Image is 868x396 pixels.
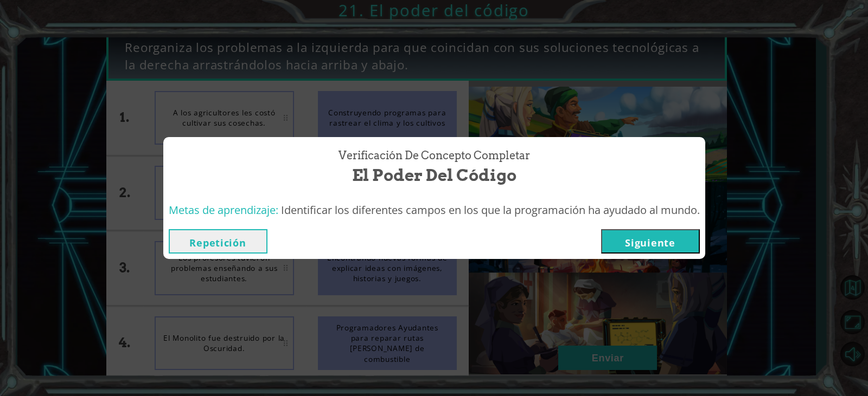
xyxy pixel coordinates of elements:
span: Verificación de Concepto Completar [339,148,530,164]
button: Siguiente [601,229,700,254]
span: Metas de aprendizaje: [169,203,278,217]
span: Identificar los diferentes campos en los que la programación ha ayudado al mundo. [281,203,700,217]
button: Repetición [169,229,267,254]
span: El poder del código [352,164,516,187]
